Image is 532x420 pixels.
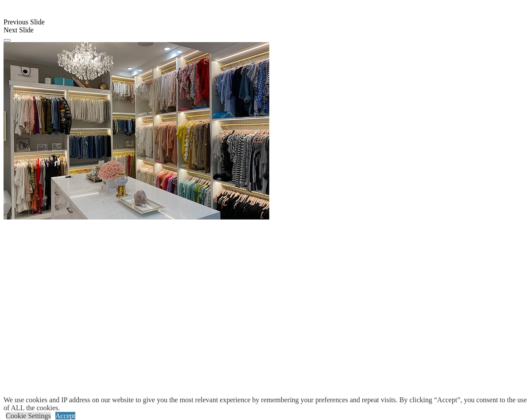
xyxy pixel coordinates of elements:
[4,39,11,42] button: Click here to pause slide show
[4,396,532,412] div: We use cookies and IP address on our website to give you the most relevant experience by remember...
[6,412,51,420] a: Cookie Settings
[55,412,75,420] a: Accept
[4,26,528,34] div: Next Slide
[4,18,528,26] div: Previous Slide
[4,42,269,220] img: Banner for mobile view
